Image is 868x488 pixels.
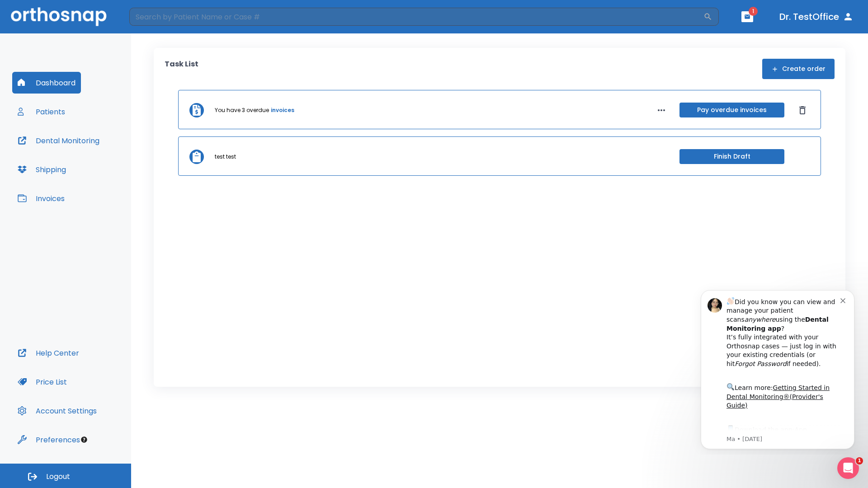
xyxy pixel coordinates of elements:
[856,457,863,465] span: 1
[679,149,784,164] button: Finish Draft
[215,106,269,114] p: You have 3 overdue
[12,342,85,364] button: Help Center
[12,371,72,393] button: Price List
[215,153,236,161] p: test test
[153,14,160,21] button: Dismiss notification
[39,153,153,161] p: Message from Ma, sent 7w ago
[749,7,758,16] span: 1
[837,457,859,479] iframe: Intercom live chat
[12,130,105,151] button: Dental Monitoring
[12,400,102,422] button: Account Settings
[129,8,703,26] input: Search by Patient Name or Case #
[80,436,88,444] div: Tooltip anchor
[12,159,71,180] button: Shipping
[12,101,71,122] button: Patients
[795,103,810,117] button: Dismiss
[762,59,835,79] button: Create order
[776,9,857,25] button: Dr. TestOffice
[39,142,153,188] div: Download the app: | ​ Let us know if you need help getting started!
[12,72,81,94] button: Dashboard
[12,188,70,209] button: Invoices
[271,106,294,114] a: invoices
[679,103,784,117] button: Pay overdue invoices
[39,144,120,160] a: App Store
[11,7,107,26] img: Orthosnap
[687,282,868,455] iframe: Intercom notifications message
[46,472,70,482] span: Logout
[165,59,198,79] p: Task List
[12,429,85,450] button: Preferences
